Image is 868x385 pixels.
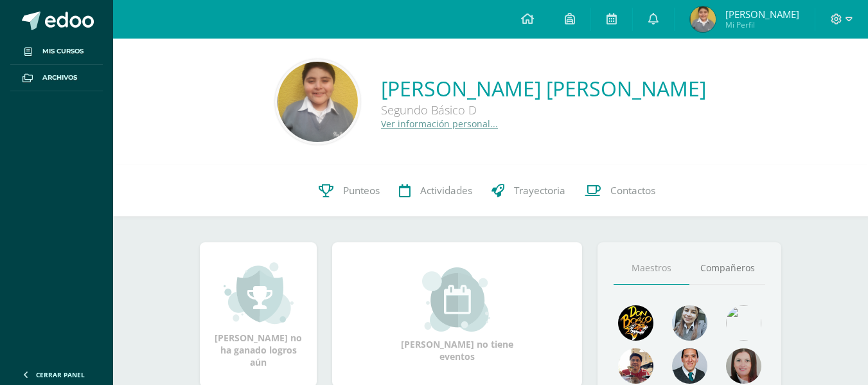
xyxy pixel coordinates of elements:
span: [PERSON_NAME] [725,8,799,21]
a: Ver información personal... [381,118,498,130]
a: Punteos [309,165,389,217]
span: Mis cursos [42,46,84,57]
span: Mi Perfil [725,19,799,30]
img: 67c3d6f6ad1c930a517675cdc903f95f.png [726,348,761,384]
img: achievement_small.png [224,261,294,325]
div: [PERSON_NAME] no tiene eventos [393,267,522,363]
span: Punteos [343,184,380,197]
img: 45bd7986b8947ad7e5894cbc9b781108.png [672,305,707,341]
span: Archivos [42,73,77,83]
img: 9a51e66319345d53863dfa1d9d23092a.png [278,62,358,142]
div: Segundo Básico D [381,102,706,118]
span: Cerrar panel [36,370,85,379]
a: Trayectoria [482,165,575,217]
div: [PERSON_NAME] no ha ganado logros aún [213,261,304,368]
span: Actividades [420,184,472,197]
img: event_small.png [422,267,492,332]
span: Trayectoria [514,184,565,197]
a: Maestros [614,252,689,285]
a: Archivos [10,65,103,91]
img: 6658efd565f3e63612ddf9fb0e50e572.png [690,6,716,32]
a: Compañeros [689,252,765,285]
a: Actividades [389,165,482,217]
img: 29fc2a48271e3f3676cb2cb292ff2552.png [618,305,653,341]
span: Contactos [610,184,655,197]
a: Mis cursos [10,39,103,65]
a: [PERSON_NAME] [PERSON_NAME] [381,75,706,102]
img: c25c8a4a46aeab7e345bf0f34826bacf.png [726,305,761,341]
img: eec80b72a0218df6e1b0c014193c2b59.png [672,348,707,384]
img: 11152eb22ca3048aebc25a5ecf6973a7.png [618,348,653,384]
a: Contactos [575,165,665,217]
